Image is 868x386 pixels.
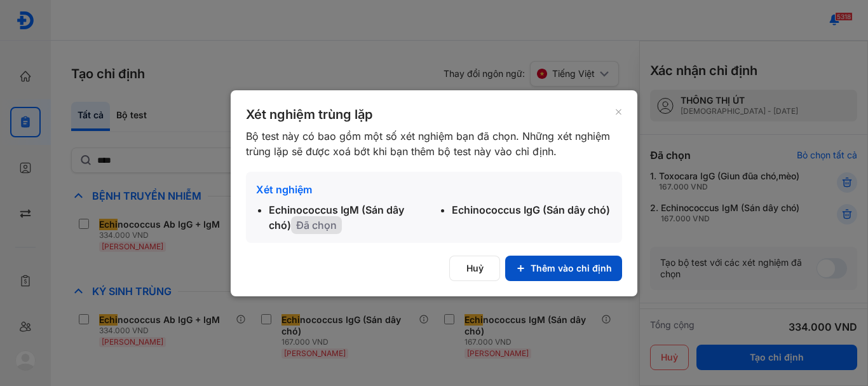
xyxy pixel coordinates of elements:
[452,202,612,217] div: Echinococcus IgG (Sán dây chó)
[505,256,622,281] button: Thêm vào chỉ định
[269,202,429,233] div: Echinococcus IgM (Sán dây chó)
[256,182,612,197] div: Xét nghiệm
[246,128,615,159] div: Bộ test này có bao gồm một số xét nghiệm bạn đã chọn. Những xét nghiệm trùng lặp sẽ được xoá bớt ...
[246,106,615,123] div: Xét nghiệm trùng lặp
[291,216,342,234] span: Đã chọn
[449,256,500,281] button: Huỷ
